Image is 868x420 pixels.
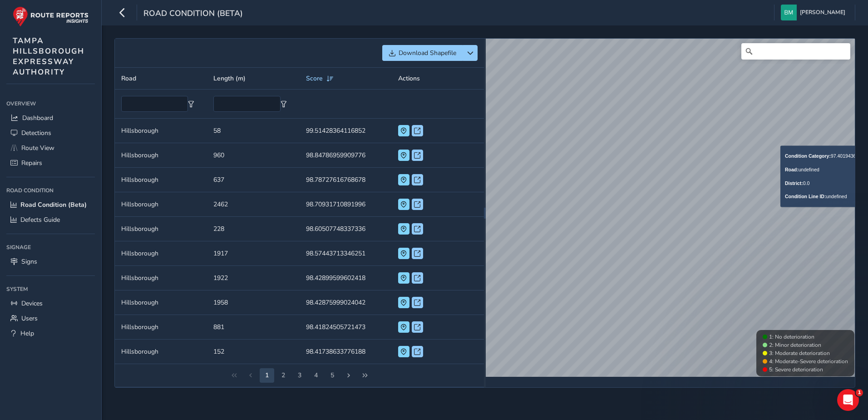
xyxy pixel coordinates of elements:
[800,5,845,20] span: [PERSON_NAME]
[300,266,392,290] td: 98.42899599602418
[115,119,207,143] td: Hillsborough
[207,290,299,315] td: 1958
[13,6,89,27] img: rr logo
[803,180,810,185] span: 0.0
[300,315,392,340] td: 98.41824505721473
[281,101,287,107] button: Filter
[341,368,356,383] button: Next Page
[6,184,95,197] div: Road Condition
[21,144,54,152] span: Route View
[300,340,392,364] td: 98.41738633776188
[6,125,95,140] a: Detections
[769,366,823,373] span: 5: Severe deterioration
[207,168,299,192] td: 637
[21,314,38,323] span: Users
[207,266,299,290] td: 1922
[6,240,95,254] div: Signage
[300,192,392,217] td: 98.70931710891996
[188,101,194,107] button: Filter
[6,254,95,269] a: Signs
[21,129,51,137] span: Detections
[115,266,207,290] td: Hillsborough
[21,299,43,308] span: Devices
[207,340,299,364] td: 152
[325,368,340,383] button: Page 6
[6,197,95,212] a: Road Condition (Beta)
[21,257,37,266] span: Signs
[21,159,42,167] span: Repairs
[6,326,95,341] a: Help
[20,200,87,209] span: Road Condition (Beta)
[115,241,207,266] td: Hillsborough
[309,368,323,383] button: Page 5
[300,168,392,192] td: 98.78727616768678
[856,389,863,396] span: 1
[115,192,207,217] td: Hillsborough
[213,74,246,83] span: Length (m)
[6,296,95,311] a: Devices
[143,8,243,20] span: Road Condition (Beta)
[837,389,859,411] iframe: Intercom live chat
[398,74,420,83] span: Actions
[276,368,291,383] button: Page 3
[115,315,207,340] td: Hillsborough
[6,97,95,110] div: Overview
[769,341,821,349] span: 2: Minor deterioration
[207,192,299,217] td: 2462
[22,114,53,122] span: Dashboard
[207,217,299,241] td: 228
[6,311,95,326] a: Users
[300,119,392,143] td: 99.51428364116852
[300,217,392,241] td: 98.60507748337336
[781,5,797,20] img: diamond-layout
[6,140,95,155] a: Route View
[826,194,847,199] span: undefined
[20,215,60,224] span: Defects Guide
[207,315,299,340] td: 881
[207,119,299,143] td: 58
[769,358,848,365] span: 4: Moderate-Severe deterioration
[207,241,299,266] td: 1917
[781,5,848,20] button: [PERSON_NAME]
[13,35,84,77] span: TAMPA HILLSBOROUGH EXPRESSWAY AUTHORITY
[300,241,392,266] td: 98.57443713346251
[399,49,456,57] span: Download Shapefile
[115,168,207,192] td: Hillsborough
[260,368,274,383] button: Page 2
[306,74,323,83] span: Score
[292,368,307,383] button: Page 4
[799,166,819,172] span: undefined
[358,368,372,383] button: Last Page
[769,350,830,357] span: 3: Moderate deterioration
[300,143,392,168] td: 98.84786959909776
[121,74,136,83] span: Road
[6,110,95,125] a: Dashboard
[20,329,34,338] span: Help
[115,340,207,364] td: Hillsborough
[382,45,463,61] button: Download Shapefile
[6,155,95,170] a: Repairs
[207,143,299,168] td: 960
[6,212,95,227] a: Defects Guide
[769,333,814,340] span: 1: No deterioration
[486,39,855,377] canvas: Map
[115,217,207,241] td: Hillsborough
[115,290,207,315] td: Hillsborough
[741,43,850,60] input: Search
[300,290,392,315] td: 98.42875999024042
[6,282,95,296] div: System
[115,143,207,168] td: Hillsborough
